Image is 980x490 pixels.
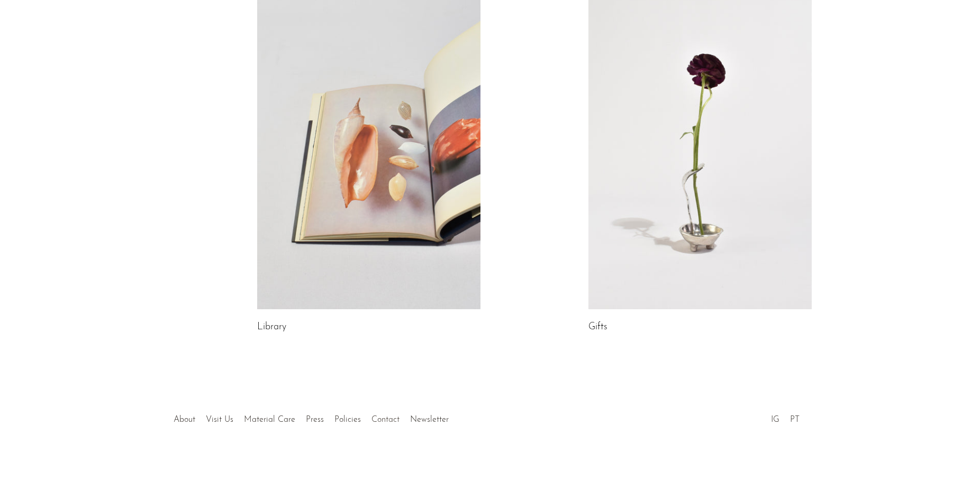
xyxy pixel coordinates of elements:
a: Material Care [244,415,295,424]
ul: Quick links [168,407,454,427]
a: Press [306,415,324,424]
a: IG [771,415,779,424]
a: Visit Us [206,415,233,424]
ul: Social Medias [766,407,805,427]
a: PT [790,415,800,424]
a: About [174,415,195,424]
a: Contact [371,415,400,424]
a: Gifts [588,322,607,332]
a: Policies [334,415,361,424]
a: Library [257,322,286,332]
